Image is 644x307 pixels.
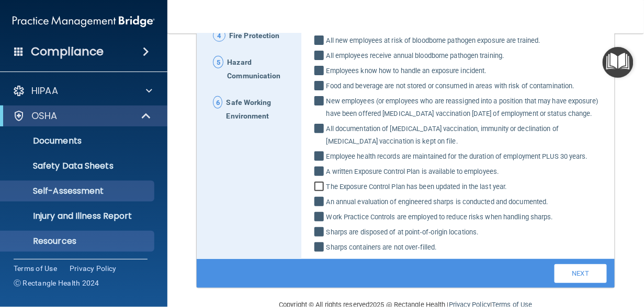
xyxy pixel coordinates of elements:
a: HIPAA [13,85,152,97]
span: Work Practice Controls are employed to reduce risks when handling sharps. [326,211,553,223]
iframe: Drift Widget Chat Controller [463,233,631,275]
p: OSHA [31,110,58,122]
p: HIPAA [31,85,58,97]
span: Safe Working Environment [226,96,293,123]
input: An annual evaluation of engineered sharps is conducted and documented. [314,198,326,208]
input: Sharps containers are not over‐filled. [314,243,326,254]
input: Employees know how to handle an exposure incident. [314,67,326,77]
input: Food and beverage are not stored or consumed in areas with risk of contamination. [314,82,326,92]
span: Fire Protection [229,29,280,43]
span: A written Exposure Control Plan is available to employees. [326,166,499,178]
span: All documentation of [MEDICAL_DATA] vaccination, immunity or declination of [MEDICAL_DATA] vaccin... [326,123,607,148]
span: An annual evaluation of engineered sharps is conducted and documented. [326,196,548,208]
span: Ⓒ Rectangle Health 2024 [14,278,99,288]
span: Employees know how to handle an exposure incident. [326,65,487,77]
span: Hazard Communication [227,56,293,83]
p: Documents [7,136,150,146]
input: Work Practice Controls are employed to reduce risks when handling sharps. [314,213,326,223]
p: Self-Assessment [7,186,150,196]
a: Terms of Use [14,263,57,274]
span: Food and beverage are not stored or consumed in areas with risk of contamination. [326,80,574,92]
span: The Exposure Control Plan has been updated in the last year. [326,181,507,193]
p: Resources [7,236,150,246]
img: PMB logo [13,11,155,32]
input: All documentation of [MEDICAL_DATA] vaccination, immunity or declination of [MEDICAL_DATA] vaccin... [314,125,326,148]
span: All new employees at risk of bloodborne pathogen exposure are trained. [326,34,540,47]
span: 6 [213,96,222,109]
input: All employees receive annual bloodborne pathogen training. [314,52,326,62]
input: All new employees at risk of bloodborne pathogen exposure are trained. [314,37,326,47]
span: Sharps are disposed of at point‐of‐origin locations. [326,226,479,239]
p: Injury and Illness Report [7,211,150,221]
input: New employees (or employees who are reassigned into a position that may have exposure) have been ... [314,97,326,120]
span: New employees (or employees who are reassigned into a position that may have exposure) have been ... [326,95,607,120]
a: OSHA [13,110,152,122]
input: Employee health records are maintained for the duration of employment PLUS 30 years. [314,152,326,163]
span: Sharps containers are not over‐filled. [326,241,437,254]
p: Safety Data Sheets [7,161,150,171]
span: All employees receive annual bloodborne pathogen training. [326,50,504,62]
span: Employee health records are maintained for the duration of employment PLUS 30 years. [326,150,587,163]
h4: Compliance [31,44,104,59]
span: 4 [213,29,225,42]
input: Sharps are disposed of at point‐of‐origin locations. [314,228,326,239]
input: A written Exposure Control Plan is available to employees. [314,168,326,178]
input: The Exposure Control Plan has been updated in the last year. [314,183,326,193]
button: Open Resource Center [603,47,634,78]
a: Privacy Policy [70,263,117,274]
span: 5 [213,56,223,68]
